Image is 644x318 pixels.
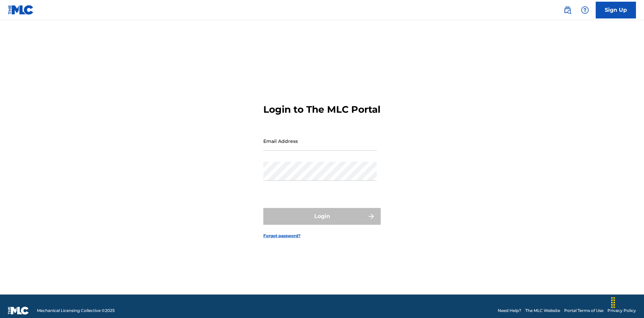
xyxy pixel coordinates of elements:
a: Sign Up [596,2,636,18]
a: Forgot password? [263,233,301,239]
h3: Login to The MLC Portal [263,104,380,115]
img: MLC Logo [8,5,34,15]
img: search [563,6,572,14]
a: Portal Terms of Use [564,308,603,314]
img: logo [8,307,29,315]
a: Public Search [561,3,574,17]
img: help [581,6,589,14]
iframe: Chat Widget [610,286,644,318]
div: Drag [608,293,619,313]
a: The MLC Website [525,308,560,314]
a: Privacy Policy [607,308,636,314]
span: Mechanical Licensing Collective © 2025 [37,308,115,314]
a: Need Help? [498,308,521,314]
div: Help [578,3,592,17]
